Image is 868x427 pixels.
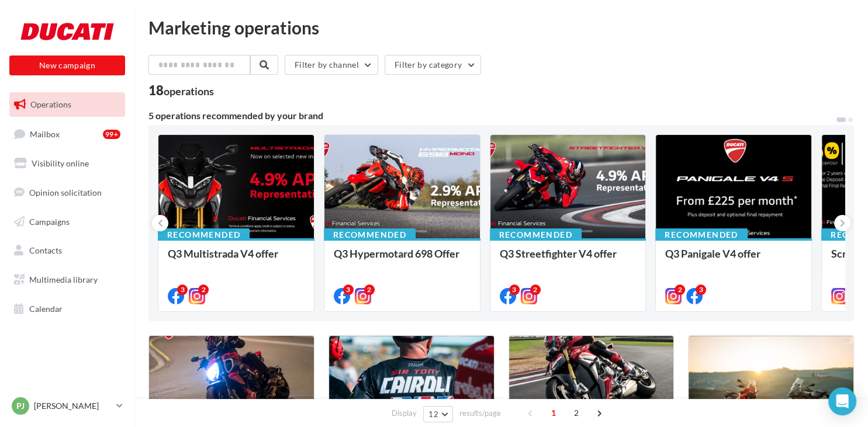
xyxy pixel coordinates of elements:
[530,284,541,295] div: 2
[148,111,835,120] div: 5 operations recommended by your brand
[428,409,438,419] span: 12
[30,129,60,138] span: Mailbox
[385,55,481,75] button: Filter by category
[490,228,582,241] div: Recommended
[7,180,127,205] a: Opinion solicitation
[567,404,586,422] span: 2
[343,284,354,295] div: 3
[103,130,120,139] div: 99+
[148,84,214,97] div: 18
[158,228,250,241] div: Recommended
[9,395,125,417] a: PJ [PERSON_NAME]
[509,284,520,295] div: 3
[828,387,856,415] div: Open Intercom Messenger
[324,228,416,241] div: Recommended
[29,275,98,284] span: Multimedia library
[675,284,685,295] div: 2
[32,158,89,168] span: Visibility online
[34,400,112,412] p: [PERSON_NAME]
[30,99,71,109] span: Operations
[655,228,747,241] div: Recommended
[7,210,127,234] a: Campaigns
[423,406,453,422] button: 12
[544,404,563,422] span: 1
[16,400,25,412] span: PJ
[364,284,375,295] div: 2
[29,245,62,255] span: Contacts
[177,284,188,295] div: 3
[29,216,70,226] span: Campaigns
[392,408,417,419] span: Display
[665,247,760,260] span: Q3 Panigale V4 offer
[29,188,102,197] span: Opinion solicitation
[148,19,854,36] div: Marketing operations
[696,284,706,295] div: 3
[29,304,63,314] span: Calendar
[7,268,127,292] a: Multimedia library
[459,408,501,419] span: results/page
[9,55,125,75] button: New campaign
[168,247,278,260] span: Q3 Multistrada V4 offer
[7,238,127,263] a: Contacts
[285,55,378,75] button: Filter by channel
[7,92,127,117] a: Operations
[7,151,127,176] a: Visibility online
[164,86,214,96] div: operations
[500,247,617,260] span: Q3 Streetfighter V4 offer
[7,121,127,147] a: Mailbox99+
[334,247,459,260] span: Q3 Hypermotard 698 Offer
[198,284,209,295] div: 2
[7,297,127,321] a: Calendar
